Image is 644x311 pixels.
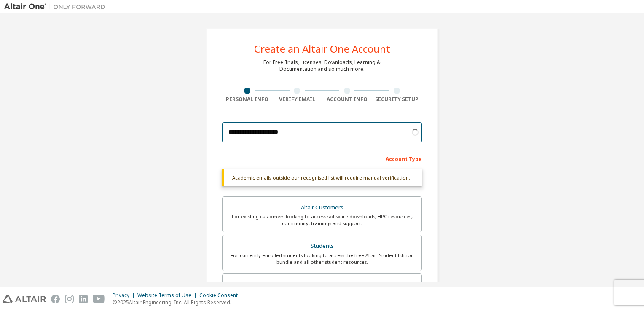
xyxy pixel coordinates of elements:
div: Website Terms of Use [137,292,199,299]
div: Privacy [113,292,137,299]
div: Account Info [322,96,372,103]
div: Account Type [222,152,422,165]
img: linkedin.svg [79,295,88,303]
div: Altair Customers [228,202,416,214]
p: © 2025 Altair Engineering, Inc. All Rights Reserved. [113,299,243,306]
div: Academic emails outside our recognised list will require manual verification. [222,169,422,186]
div: Faculty [228,279,416,291]
div: Students [228,240,416,252]
div: Personal Info [222,96,272,103]
img: youtube.svg [93,295,105,303]
img: facebook.svg [51,295,60,303]
img: Altair One [4,3,110,11]
div: For Free Trials, Licenses, Downloads, Learning & Documentation and so much more. [263,59,381,72]
div: Cookie Consent [199,292,243,299]
div: Security Setup [372,96,422,103]
img: altair_logo.svg [3,295,46,303]
img: instagram.svg [65,295,74,303]
div: Create an Altair One Account [254,44,390,54]
div: Verify Email [272,96,322,103]
div: For currently enrolled students looking to access the free Altair Student Edition bundle and all ... [228,252,416,265]
div: For existing customers looking to access software downloads, HPC resources, community, trainings ... [228,213,416,227]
